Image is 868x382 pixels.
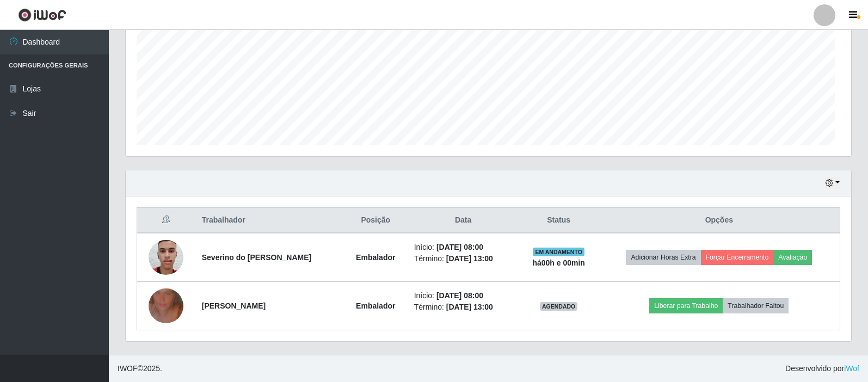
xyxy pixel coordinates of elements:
[414,290,513,301] li: Início:
[626,250,700,265] button: Adicionar Horas Extra
[785,363,859,374] span: Desenvolvido por
[701,250,774,265] button: Forçar Encerramento
[533,248,584,256] span: EM ANDAMENTO
[344,208,408,233] th: Posição
[356,253,395,262] strong: Embalador
[414,301,513,313] li: Término:
[149,275,183,337] img: 1750247138139.jpeg
[540,302,578,311] span: AGENDADO
[118,363,162,374] span: © 2025 .
[202,253,311,262] strong: Severino do [PERSON_NAME]
[532,258,585,267] strong: há 00 h e 00 min
[773,250,812,265] button: Avaliação
[436,291,483,300] time: [DATE] 08:00
[649,298,723,313] button: Liberar para Trabalho
[149,234,183,280] img: 1702091253643.jpeg
[723,298,789,313] button: Trabalhador Faltou
[414,253,513,264] li: Término:
[414,242,513,253] li: Início:
[118,364,138,373] span: IWOF
[18,8,66,22] img: CoreUI Logo
[599,208,840,233] th: Opções
[446,303,493,311] time: [DATE] 13:00
[408,208,519,233] th: Data
[844,364,859,373] a: iWof
[519,208,599,233] th: Status
[195,208,344,233] th: Trabalhador
[202,301,266,310] strong: [PERSON_NAME]
[356,301,395,310] strong: Embalador
[446,254,493,263] time: [DATE] 13:00
[436,243,483,251] time: [DATE] 08:00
